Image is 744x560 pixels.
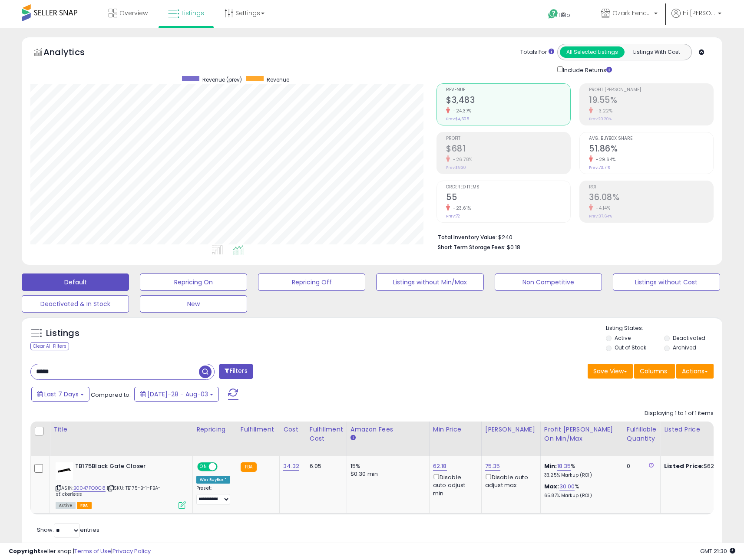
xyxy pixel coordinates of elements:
button: Deactivated & In Stock [22,295,129,313]
span: Revenue [446,88,570,92]
p: 33.25% Markup (ROI) [544,472,616,478]
small: -23.61% [450,205,471,211]
img: 31iwkyeMG5L._SL40_.jpg [56,462,73,480]
a: Hi [PERSON_NAME] [671,9,721,28]
a: Privacy Policy [112,547,151,555]
span: Compared to: [91,391,131,399]
button: Actions [676,364,714,379]
small: Prev: $4,605 [446,116,469,122]
button: Repricing Off [258,273,365,291]
div: 15% [351,462,423,470]
div: [PERSON_NAME] [485,425,537,434]
div: Min Price [433,425,478,434]
a: 34.32 [283,462,299,471]
strong: Copyright [9,547,40,555]
span: FBA [77,502,92,509]
div: Win BuyBox * [196,476,230,484]
label: Archived [673,344,696,351]
button: Default [22,273,129,291]
div: Fulfillable Quantity [627,425,657,443]
th: The percentage added to the cost of goods (COGS) that forms the calculator for Min & Max prices. [540,422,623,456]
a: Help [541,2,587,28]
span: Avg. Buybox Share [589,136,713,141]
a: Terms of Use [74,547,111,555]
div: Totals For [520,48,554,56]
b: Max: [544,482,559,491]
span: [DATE]-28 - Aug-03 [147,390,208,399]
h5: Listings [46,327,79,339]
button: Repricing On [140,273,247,291]
small: Amazon Fees. [351,434,356,442]
div: seller snap | | [9,547,151,556]
div: Disable auto adjust max [485,472,534,489]
a: 75.35 [485,462,500,471]
span: OFF [216,463,230,471]
h2: 51.86% [589,144,713,155]
span: Overview [119,9,148,17]
button: [DATE]-28 - Aug-03 [134,387,219,402]
b: Short Term Storage Fees: [438,244,506,251]
small: FBA [241,462,257,472]
small: -4.14% [593,205,610,211]
b: Min: [544,462,557,470]
div: Listed Price [664,425,739,434]
small: Prev: 73.71% [589,165,610,170]
small: -3.22% [593,108,612,114]
a: 62.18 [433,462,447,471]
button: Last 7 Days [31,387,89,402]
b: Total Inventory Value: [438,234,497,241]
span: Profit [446,136,570,141]
small: -24.37% [450,108,472,114]
div: Preset: [196,485,230,505]
button: Columns [634,364,675,379]
label: Out of Stock [615,344,646,351]
div: Amazon Fees [351,425,426,434]
div: ASIN: [56,462,186,508]
small: Prev: 72 [446,214,460,219]
span: $0.18 [507,243,520,251]
div: Title [53,425,189,434]
label: Deactivated [673,334,705,342]
div: 6.05 [310,462,340,470]
div: Include Returns [551,65,622,75]
button: Filters [219,364,253,379]
span: Ozark Fence & Supply [612,9,651,17]
button: Non Competitive [495,273,602,291]
span: Help [559,11,570,19]
div: Clear All Filters [30,342,69,350]
div: Profit [PERSON_NAME] on Min/Max [544,425,619,443]
div: Fulfillment [241,425,276,434]
h2: $3,483 [446,95,570,107]
label: Active [615,334,631,342]
button: Save View [588,364,633,379]
h2: $681 [446,144,570,155]
span: Hi [PERSON_NAME] [683,9,715,17]
h2: 55 [446,192,570,204]
span: Revenue (prev) [202,76,242,83]
small: Prev: $930 [446,165,466,170]
div: Disable auto adjust min [433,472,475,497]
i: Get Help [548,9,559,20]
span: Columns [640,367,667,376]
span: Revenue [267,76,289,83]
button: New [140,295,247,313]
div: % [544,483,616,499]
a: B0047PO0C8 [73,484,106,492]
button: All Selected Listings [560,46,625,58]
div: Repricing [196,425,233,434]
button: Listings without Min/Max [376,273,483,291]
a: 18.35 [557,462,571,471]
b: Listed Price: [664,462,704,470]
button: Listings With Cost [624,46,689,58]
div: $62.18 [664,462,736,470]
small: Prev: 37.64% [589,214,612,219]
div: Cost [283,425,302,434]
span: ROI [589,185,713,190]
span: 2025-08-11 21:30 GMT [700,547,735,555]
span: Ordered Items [446,185,570,190]
li: $240 [438,231,707,242]
b: TB175Black Gate Closer [75,462,181,473]
span: Show: entries [37,526,99,534]
p: 65.87% Markup (ROI) [544,493,616,499]
h5: Analytics [43,46,102,60]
